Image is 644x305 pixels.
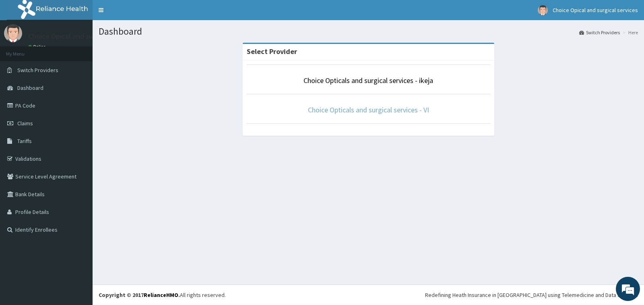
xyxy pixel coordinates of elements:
div: Redefining Heath Insurance in [GEOGRAPHIC_DATA] using Telemedicine and Data Science! [425,291,638,299]
span: Claims [17,120,33,127]
h1: Dashboard [99,26,638,37]
img: d_794563401_company_1708531726252_794563401 [15,40,33,60]
footer: All rights reserved. [93,284,644,305]
img: User Image [538,5,548,15]
a: RelianceHMO [144,291,178,299]
textarea: Type your message and hit 'Enter' [4,220,153,248]
strong: Copyright © 2017 . [99,291,180,299]
img: User Image [4,24,22,42]
a: Online [28,44,47,50]
p: Choice Opical and surgical services [28,33,137,40]
span: Switch Providers [17,66,58,74]
a: Choice Opticals and surgical services - VI [308,105,429,114]
a: Choice Opticals and surgical services - ikeja [303,76,433,85]
div: Chat with us now [42,45,135,56]
strong: Select Provider [247,47,297,56]
span: Dashboard [17,84,43,91]
span: We're online! [47,102,111,183]
li: Here [621,29,638,36]
span: Choice Opical and surgical services [553,6,638,14]
div: Minimize live chat window [132,4,151,23]
span: Tariffs [17,137,32,145]
a: Switch Providers [579,29,620,36]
